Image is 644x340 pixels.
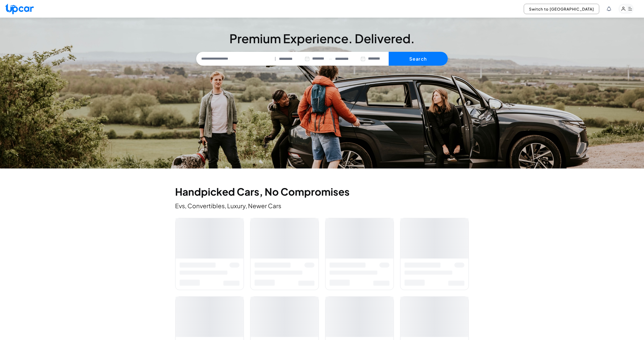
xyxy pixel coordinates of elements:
img: Upcar Logo [5,4,34,14]
span: — [329,56,332,62]
h3: Premium Experience. Delivered. [196,31,448,46]
h2: Handpicked Cars, No Compromises [175,187,469,197]
p: Evs, Convertibles, Luxury, Newer Cars [175,202,469,210]
button: Search [389,52,448,66]
span: | [275,56,276,62]
button: Switch to [GEOGRAPHIC_DATA] [524,4,599,14]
